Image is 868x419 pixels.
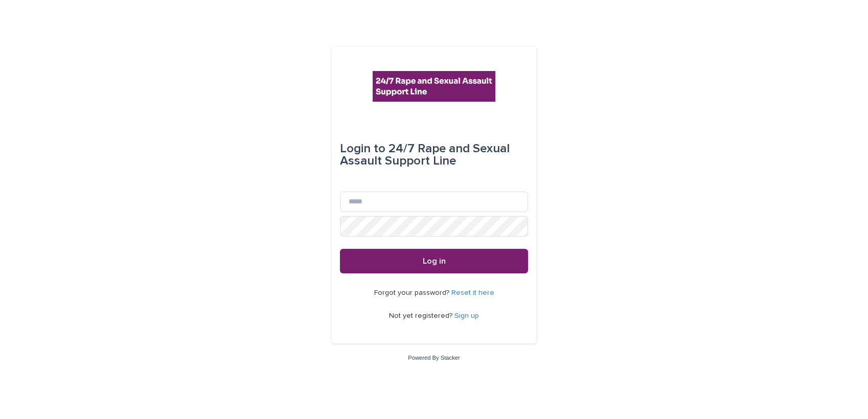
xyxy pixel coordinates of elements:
a: Reset it here [451,289,494,296]
span: Log in [423,257,446,265]
div: 24/7 Rape and Sexual Assault Support Line [340,134,528,175]
span: Login to [340,143,385,155]
span: Not yet registered? [389,312,454,319]
button: Log in [340,249,528,273]
span: Forgot your password? [374,289,451,296]
a: Powered By Stacker [408,355,460,361]
a: Sign up [454,312,479,319]
img: rhQMoQhaT3yELyF149Cw [373,71,495,102]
